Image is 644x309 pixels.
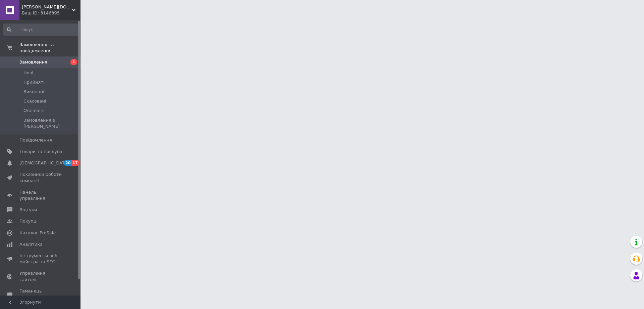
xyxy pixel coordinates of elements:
span: Аналітика [19,241,43,247]
span: Нові [23,70,33,76]
span: Інструменти веб-майстра та SEO [19,253,62,265]
span: Оплачені [23,108,45,114]
span: Замовлення та повідомлення [19,42,80,54]
span: 20 [64,160,71,166]
span: Скасовані [23,98,46,104]
input: Пошук [3,24,79,36]
span: Управління сайтом [19,270,62,282]
span: Повідомлення [19,137,52,143]
span: Покупці [19,218,38,224]
span: Прийняті [23,79,44,85]
span: Yuliana.com.ua [22,4,72,10]
span: Виконані [23,89,44,95]
span: [DEMOGRAPHIC_DATA] [19,160,69,166]
span: Каталог ProSale [19,230,56,236]
span: Гаманець компанії [19,288,62,300]
span: 1 [70,59,77,65]
span: Замовлення [19,59,47,65]
span: Відгуки [19,207,37,213]
span: Товари та послуги [19,149,62,155]
div: Ваш ID: 3146395 [22,10,80,16]
span: Показники роботи компанії [19,171,62,184]
span: Панель управління [19,189,62,201]
span: 17 [71,160,79,166]
span: Замовлення з [PERSON_NAME] [23,117,78,129]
